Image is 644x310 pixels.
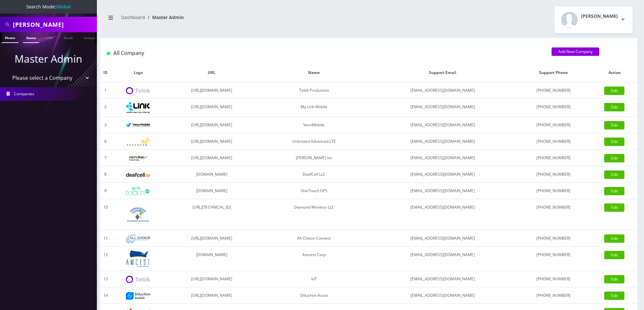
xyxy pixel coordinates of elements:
td: 12 [100,247,111,271]
td: 10 [100,199,111,230]
td: [PHONE_NUMBER] [515,99,592,117]
a: Edit [604,251,625,259]
td: [URL][TECHNICAL_ID] [165,199,258,230]
td: 13 [100,271,111,287]
td: Teltik Production [258,82,370,99]
td: DeafCell LLC [258,166,370,183]
th: ID [100,63,111,82]
td: [PHONE_NUMBER] [515,247,592,271]
td: [PERSON_NAME] Inc [258,150,370,166]
img: Amcest Corp [126,250,150,267]
img: OneTouch GPS [126,187,150,195]
td: [URL][DOMAIN_NAME] [165,287,258,304]
td: [PHONE_NUMBER] [515,183,592,199]
a: Edit [604,203,625,212]
td: [DOMAIN_NAME] [165,247,258,271]
td: [EMAIL_ADDRESS][DOMAIN_NAME] [370,271,515,287]
td: [PHONE_NUMBER] [515,166,592,183]
img: IoT [126,276,150,283]
td: [URL][DOMAIN_NAME] [165,230,258,247]
a: Phone [2,32,18,43]
img: DeafCell LLC [126,173,150,177]
span: Companies [14,91,35,97]
a: Edit [604,87,625,95]
td: [EMAIL_ADDRESS][DOMAIN_NAME] [370,99,515,117]
strong: Global [56,4,71,10]
td: [DOMAIN_NAME] [165,183,258,199]
td: 3 [100,117,111,133]
a: Add New Company [552,47,599,56]
a: SIM [44,32,56,42]
td: 2 [100,99,111,117]
td: Unlimited Advanced LTE [258,133,370,150]
span: Search Mode: [26,4,71,10]
td: [EMAIL_ADDRESS][DOMAIN_NAME] [370,117,515,133]
td: [PHONE_NUMBER] [515,230,592,247]
th: URL [165,63,258,82]
td: [EMAIL_ADDRESS][DOMAIN_NAME] [370,150,515,166]
img: Diamond Wireless LLC [126,202,150,227]
a: Dashboard [121,14,145,20]
img: Rexing Inc [126,155,150,161]
td: [URL][DOMAIN_NAME] [165,133,258,150]
a: Edit [604,275,625,284]
td: [URL][DOMAIN_NAME] [165,271,258,287]
td: [PHONE_NUMBER] [515,133,592,150]
td: 6 [100,133,111,150]
td: My Link Mobile [258,99,370,117]
th: Logo [111,63,165,82]
th: Name [258,63,370,82]
td: [EMAIL_ADDRESS][DOMAIN_NAME] [370,247,515,271]
td: [PHONE_NUMBER] [515,150,592,166]
li: Master Admin [145,14,184,21]
h1: All Company [107,50,542,56]
input: Search All Companies [13,18,95,31]
td: [PHONE_NUMBER] [515,271,592,287]
td: [EMAIL_ADDRESS][DOMAIN_NAME] [370,199,515,230]
td: [EMAIL_ADDRESS][DOMAIN_NAME] [370,230,515,247]
img: Shluchim Assist [126,292,150,300]
td: 14 [100,287,111,304]
td: [EMAIL_ADDRESS][DOMAIN_NAME] [370,166,515,183]
th: Support Phone [515,63,592,82]
td: [EMAIL_ADDRESS][DOMAIN_NAME] [370,82,515,99]
td: 11 [100,230,111,247]
td: [URL][DOMAIN_NAME] [165,117,258,133]
button: [PERSON_NAME] [555,6,633,33]
img: All Company [107,52,110,55]
a: Edit [604,138,625,146]
td: Amcest Corp [258,247,370,271]
a: Edit [604,187,625,195]
td: [PHONE_NUMBER] [515,117,592,133]
td: [PHONE_NUMBER] [515,82,592,99]
td: 8 [100,166,111,183]
a: Edit [604,154,625,162]
td: [PHONE_NUMBER] [515,287,592,304]
th: Support Email [370,63,515,82]
a: Edit [604,121,625,129]
td: [EMAIL_ADDRESS][DOMAIN_NAME] [370,287,515,304]
td: VennMobile [258,117,370,133]
td: [PHONE_NUMBER] [515,199,592,230]
td: [EMAIL_ADDRESS][DOMAIN_NAME] [370,183,515,199]
td: [DOMAIN_NAME] [165,166,258,183]
td: [URL][DOMAIN_NAME] [165,150,258,166]
h2: [PERSON_NAME] [581,14,618,19]
a: Edit [604,103,625,111]
td: Shluchim Assist [258,287,370,304]
a: Edit [604,170,625,179]
img: Unlimited Advanced LTE [126,138,150,146]
td: 7 [100,150,111,166]
img: VennMobile [126,123,150,128]
a: Company [80,32,102,42]
nav: breadcrumb [105,11,364,29]
td: [URL][DOMAIN_NAME] [165,99,258,117]
img: Teltik Production [126,87,150,95]
td: 1 [100,82,111,99]
td: Diamond Wireless LLC [258,199,370,230]
img: My Link Mobile [126,102,150,113]
a: Edit [604,234,625,243]
img: All Choice Connect [126,234,150,243]
td: [URL][DOMAIN_NAME] [165,82,258,99]
a: Email [60,32,76,42]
